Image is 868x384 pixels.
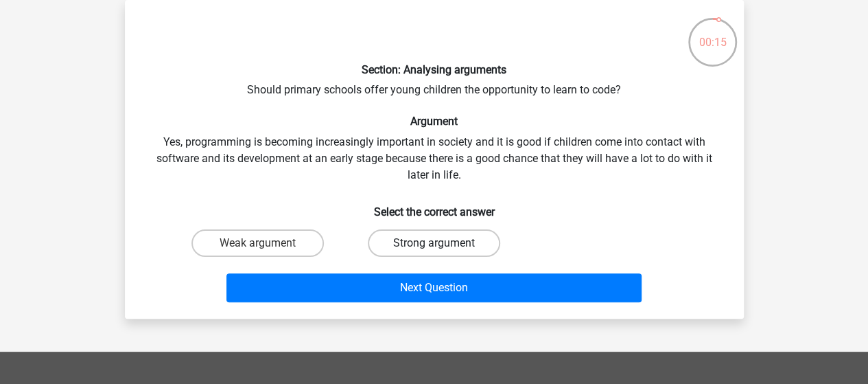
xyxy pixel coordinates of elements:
div: 00:15 [687,16,738,51]
h6: Section: Analysing arguments [147,63,722,76]
button: Next Question [226,273,642,302]
div: Should primary schools offer young children the opportunity to learn to code? Yes, programming is... [130,11,738,308]
label: Strong argument [368,229,500,257]
h6: Argument [147,115,722,128]
label: Weak argument [191,229,324,257]
h6: Select the correct answer [147,194,722,218]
